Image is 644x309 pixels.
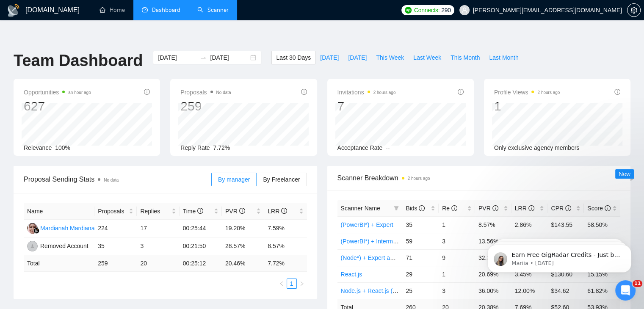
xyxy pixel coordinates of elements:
td: 35 [94,237,137,255]
h1: Team Dashboard [14,51,143,71]
td: 7.59% [264,220,307,237]
span: setting [627,7,640,14]
div: Mardianah Mardianah [40,223,98,233]
span: info-circle [528,205,534,211]
td: 2.86% [511,216,548,233]
span: No data [104,178,119,182]
td: 8.57% [475,216,511,233]
span: info-circle [239,208,245,214]
span: Replies [140,207,169,216]
td: $143.55 [547,216,584,233]
td: 20 [137,255,179,272]
span: LRR [268,208,287,215]
iframe: Intercom notifications message [475,227,644,286]
span: Reply Rate [180,144,210,151]
td: 00:25:12 [180,255,222,272]
span: CPR [551,205,571,212]
td: 35 [402,216,439,233]
span: dashboard [142,7,148,13]
span: LRR [515,205,534,212]
input: Start date [158,53,196,62]
td: 3 [137,237,179,255]
td: 1 [439,216,475,233]
img: upwork-logo.png [405,7,412,14]
span: Profile Views [494,87,560,97]
div: 1 [494,98,560,114]
span: Bids [406,205,425,212]
input: End date [210,53,249,62]
span: swap-right [200,54,207,61]
span: Invitations [337,87,396,97]
td: Total [24,255,94,272]
span: info-circle [144,89,150,95]
span: info-circle [451,205,457,211]
a: (PowerBI*) + Expert [341,221,393,228]
a: Node.js + React.js (Entry + Intermediate) [341,287,448,294]
img: gigradar-bm.png [33,228,39,234]
span: PVR [478,205,498,212]
span: By Freelancer [263,176,300,183]
a: 1 [287,279,296,288]
span: info-circle [281,208,287,214]
span: -- [386,144,390,151]
td: 7.72 % [264,255,307,272]
time: 2 hours ago [537,90,560,95]
span: info-circle [614,89,620,95]
span: Last 30 Days [276,53,311,62]
a: homeHome [100,6,125,14]
td: 17 [137,220,179,237]
span: [DATE] [348,53,367,62]
span: filter [392,202,401,215]
img: RA [27,241,38,251]
td: 8.57% [264,237,307,255]
img: logo [7,4,20,17]
span: 290 [441,6,451,15]
span: user [462,7,467,13]
div: Removed Account [40,241,88,251]
span: Time [183,208,203,215]
td: $34.62 [547,282,584,299]
td: 29 [402,266,439,282]
img: MM [27,223,38,234]
button: Last Week [409,51,446,64]
td: 9 [439,249,475,266]
span: Acceptance Rate [337,144,383,151]
a: (PowerBI*) + Intermediate [341,238,409,245]
td: 224 [94,220,137,237]
li: Previous Page [276,279,287,289]
time: an hour ago [68,90,91,95]
span: info-circle [458,89,464,95]
button: right [297,279,307,289]
td: 00:25:44 [180,220,222,237]
td: 259 [94,255,137,272]
span: By manager [218,176,250,183]
span: Scanner Breakdown [337,173,621,183]
span: to [200,54,207,61]
td: 20.46 % [222,255,264,272]
span: No data [216,90,231,95]
li: 1 [287,279,297,289]
td: 3 [439,282,475,299]
span: info-circle [301,89,307,95]
span: This Month [451,53,480,62]
a: (Node*) + Expert and Beginner. [341,254,423,261]
span: Opportunities [24,87,91,97]
td: 3 [439,233,475,249]
td: 61.82% [584,282,620,299]
button: This Week [371,51,409,64]
span: Relevance [24,144,52,151]
th: Name [24,203,94,220]
td: 00:21:50 [180,237,222,255]
span: filter [394,206,399,211]
button: [DATE] [343,51,371,64]
th: Proposals [94,203,137,220]
button: Last 30 Days [271,51,315,64]
span: Proposals [180,87,231,97]
div: 7 [337,98,396,114]
li: Next Page [297,279,307,289]
button: [DATE] [315,51,343,64]
span: Proposals [98,207,127,216]
time: 2 hours ago [408,176,430,181]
